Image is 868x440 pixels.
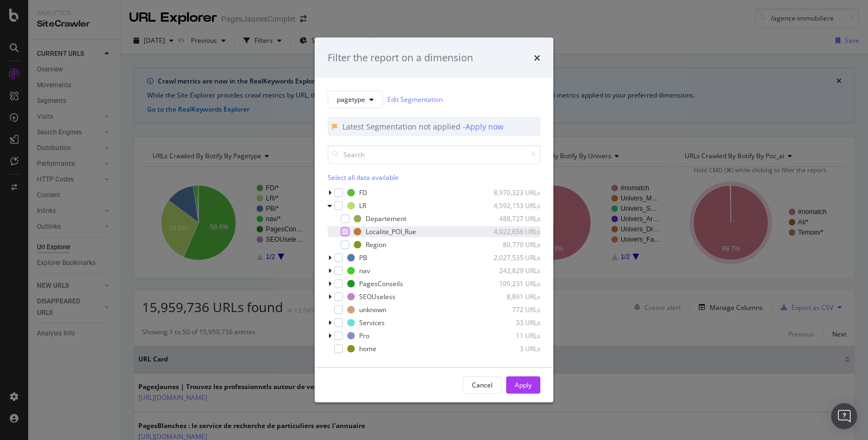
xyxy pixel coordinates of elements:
[328,145,540,164] input: Search
[342,121,463,132] div: Latest Segmentation not applied
[359,331,369,340] div: Pro
[359,279,403,288] div: PagesConseils
[366,227,416,236] div: Localite_POI_Rue
[831,403,857,429] div: Open Intercom Messenger
[359,266,370,275] div: nav
[487,240,540,249] div: 80,770 URLs
[359,344,376,353] div: home
[487,292,540,301] div: 8,891 URLs
[534,51,540,65] div: times
[487,279,540,288] div: 109,231 URLs
[328,90,383,108] button: pagetype
[487,201,540,210] div: 4,592,153 URLs
[328,172,540,182] div: Select all data available
[487,344,540,353] div: 3 URLs
[487,305,540,314] div: 772 URLs
[463,376,502,393] button: Cancel
[487,253,540,262] div: 2,027,535 URLs
[487,188,540,197] div: 8,970,323 URLs
[359,318,385,327] div: Services
[487,214,540,223] div: 488,727 URLs
[315,38,553,403] div: modal
[387,94,443,105] a: Edit Segmentation
[359,188,367,197] div: FD
[515,380,532,390] div: Apply
[359,201,366,210] div: LR
[472,380,493,390] div: Cancel
[359,292,395,301] div: SEOUseless
[366,240,386,249] div: Region
[487,318,540,327] div: 33 URLs
[487,227,540,236] div: 4,022,656 URLs
[366,214,406,223] div: Departement
[487,331,540,340] div: 11 URLs
[328,51,473,65] div: Filter the report on a dimension
[506,376,540,393] button: Apply
[337,95,365,104] span: pagetype
[359,253,367,262] div: PB
[359,305,386,314] div: unknown
[487,266,540,275] div: 242,829 URLs
[463,121,503,132] div: - Apply now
